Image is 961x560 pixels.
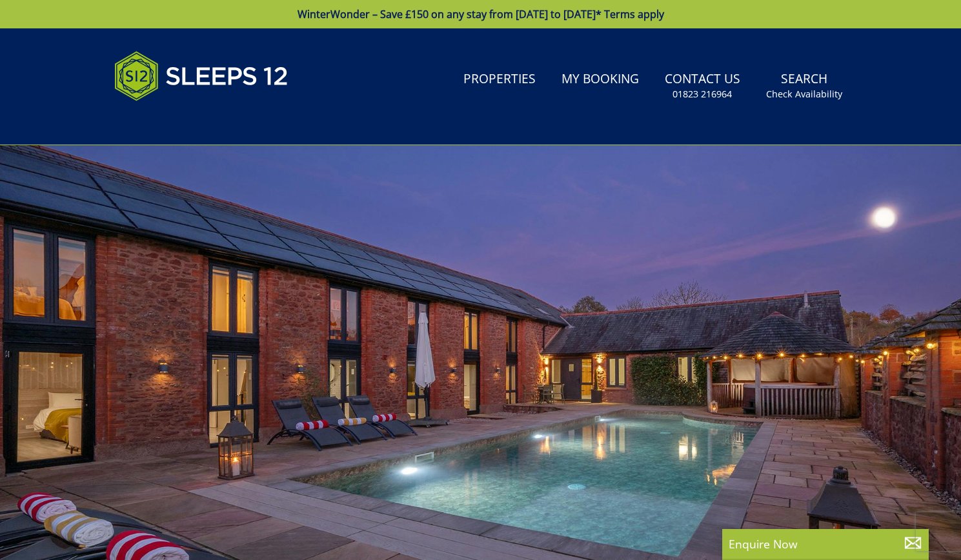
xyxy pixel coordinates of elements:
img: Sleeps 12 [114,44,288,108]
p: Enquire Now [729,535,922,552]
a: My Booking [556,65,644,94]
small: 01823 216964 [673,88,732,101]
a: Properties [458,65,541,94]
small: Check Availability [766,88,842,101]
a: Contact Us01823 216964 [660,65,745,107]
iframe: Customer reviews powered by Trustpilot [108,116,243,127]
a: SearchCheck Availability [761,65,847,107]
